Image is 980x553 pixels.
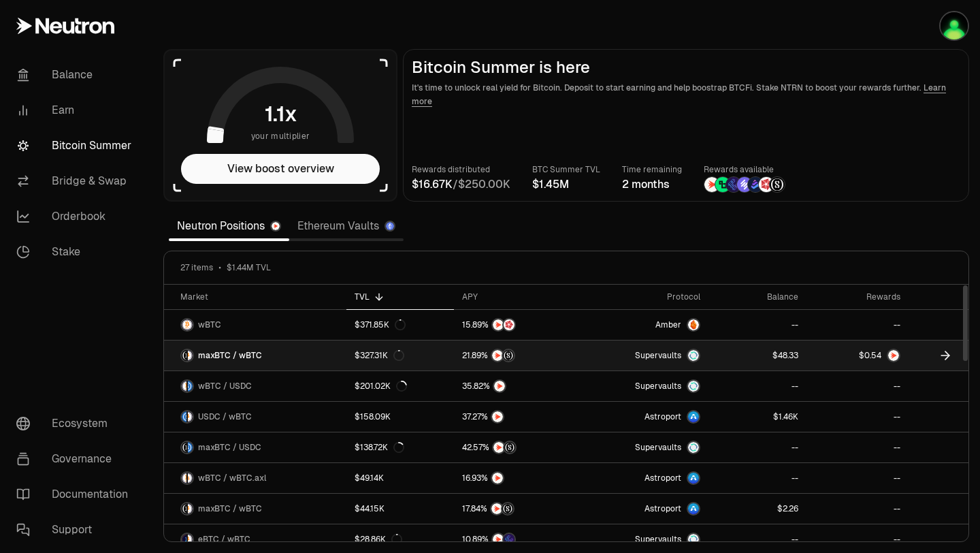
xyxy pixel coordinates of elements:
a: Support [5,512,147,548]
button: NTRNStructured Points [462,349,572,362]
img: USDC Logo [188,442,193,453]
span: USDC / wBTC [198,411,252,422]
img: Structured Points [770,177,785,192]
a: maxBTC LogoUSDC LogomaxBTC / USDC [164,432,346,462]
a: Orderbook [5,199,147,234]
a: -- [708,432,806,462]
a: Stake [5,234,147,270]
img: EtherFi Points [726,177,741,192]
span: Supervaults [635,442,681,453]
span: Astroport [644,411,681,422]
img: NTRN [494,381,505,392]
div: $28.86K [355,534,402,545]
a: maxBTC LogowBTC LogomaxBTC / wBTC [164,341,346,370]
a: -- [708,371,806,401]
img: wBTC Logo [182,319,193,330]
div: / [412,176,510,193]
a: AmberAmber [581,310,708,340]
img: USDC Logo [188,381,193,392]
a: -- [806,432,909,462]
img: Supervaults [688,442,699,453]
span: wBTC / USDC [198,381,252,392]
div: Protocol [589,291,700,302]
button: NTRN [462,379,572,393]
div: Rewards [815,291,900,302]
img: wBTC Logo [188,534,193,545]
button: NTRNStructured Points [462,502,572,516]
img: wBTC Logo [182,473,186,484]
p: It's time to unlock real yield for Bitcoin. Deposit to start earning and help boostrap BTCFi. Sta... [412,81,960,108]
img: NTRN [704,177,719,192]
span: wBTC [198,319,221,330]
a: Astroport [581,463,708,493]
span: Astroport [644,473,681,484]
a: Documentation [5,477,147,512]
span: $1.44M TVL [227,262,271,273]
img: Bedrock Diamonds [748,177,763,192]
p: Rewards distributed [412,163,510,176]
img: wBTC Logo [188,503,193,514]
a: maxBTC LogowBTC LogomaxBTC / wBTC [164,494,346,524]
img: Neutron Logo [272,222,280,230]
img: maxBTC Logo [182,350,186,361]
img: maxBTC Logo [182,503,186,514]
a: $327.31K [346,341,454,370]
a: wBTC LogowBTC [164,310,346,340]
img: Structured Points [502,503,513,514]
img: NTRN [493,319,504,330]
a: Neutron Positions [169,212,289,240]
a: Ethereum Vaults [289,212,404,240]
p: BTC Summer TVL [532,163,600,176]
img: NTRN [491,503,502,514]
a: $138.72K [346,432,454,462]
div: $327.31K [355,350,404,361]
img: EtherFi Points [504,534,514,545]
div: APY [462,291,572,302]
img: Supervaults [688,534,699,545]
a: -- [708,463,806,493]
p: Rewards available [704,163,785,176]
span: eBTC / wBTC [198,534,250,545]
button: NTRNMars Fragments [462,318,572,332]
a: wBTC LogoUSDC LogowBTC / USDC [164,371,346,401]
a: wBTC LogowBTC.axl LogowBTC / wBTC.axl [164,463,346,493]
div: Balance [717,291,798,302]
a: -- [708,310,806,340]
img: Mars Fragments [504,319,514,330]
span: your multiplier [251,129,310,143]
img: eBTC Logo [182,534,186,545]
span: Astroport [644,503,681,514]
img: wBTC Logo [182,381,186,392]
a: $49.14K [346,463,454,493]
a: Bitcoin Summer [5,128,147,163]
img: Supervaults [688,381,699,392]
a: -- [806,463,909,493]
h2: Bitcoin Summer is here [412,58,960,77]
span: 27 items [180,262,213,273]
p: Time remaining [622,163,682,176]
a: NTRN [454,402,581,432]
img: NTRN [493,534,504,545]
div: Market [180,291,338,302]
span: Supervaults [635,350,681,361]
img: NTRN [493,442,504,453]
a: -- [806,402,909,432]
a: $371.85K [346,310,454,340]
div: $158.09K [355,411,391,422]
span: Amber [655,319,681,330]
a: Bridge & Swap [5,163,147,199]
img: Amber [688,319,699,330]
img: Structured Points [503,350,514,361]
a: Astroport [581,402,708,432]
button: NTRN [462,471,572,485]
a: NTRNStructured Points [454,494,581,524]
a: NTRNStructured Points [454,432,581,462]
span: Supervaults [635,381,681,392]
img: wBTC Logo [188,350,193,361]
img: NTRN [492,473,503,484]
button: NTRNStructured Points [462,441,572,454]
img: USDC Logo [182,411,186,422]
span: maxBTC / wBTC [198,350,262,361]
a: SupervaultsSupervaults [581,341,708,370]
a: Astroport [581,494,708,524]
